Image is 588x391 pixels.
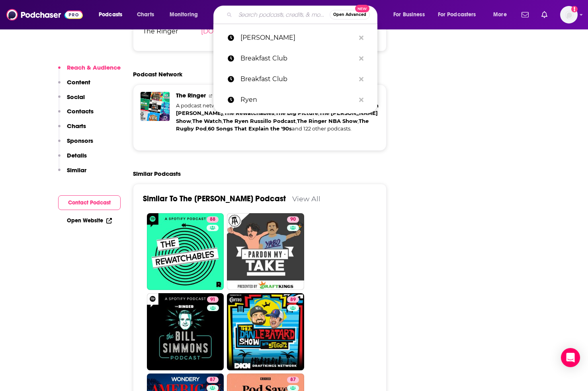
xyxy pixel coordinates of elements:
[67,78,90,86] p: Content
[147,111,160,124] img: The Ringer NBA Show
[93,8,133,21] button: open menu
[333,13,366,17] span: Open Advanced
[210,216,215,224] span: 88
[290,216,296,224] span: 90
[6,7,83,22] img: Podchaser - Follow, Share and Rate Podcasts
[133,170,181,177] h2: Similar Podcasts
[207,216,219,223] a: 88
[210,376,215,384] span: 87
[287,216,299,223] a: 90
[58,137,93,152] button: Sponsors
[330,10,370,19] button: Open AdvancedNew
[139,87,152,100] img: The Bill Simmons Podcast
[235,8,330,21] input: Search podcasts, credits, & more...
[133,70,182,78] h2: Podcast Network
[213,89,377,110] a: Ryen
[287,296,299,303] a: 89
[141,92,170,121] a: The Ringer
[240,89,355,110] p: Ryen
[67,122,86,130] p: Charts
[357,118,359,124] span: ,
[147,293,224,370] a: 91
[67,107,94,115] p: Contacts
[208,125,292,132] a: 60 Songs That Explain the '90s
[438,9,476,20] span: For Podcasters
[560,6,578,23] img: User Profile
[135,109,148,123] img: The Ryen Russillo Podcast
[58,122,86,137] button: Charts
[223,118,296,124] a: The Ryen Russillo Podcast
[213,27,377,48] a: [PERSON_NAME]
[143,27,201,35] span: The Ringer
[393,9,425,20] span: For Business
[213,69,377,89] a: Breakfast Club
[201,27,256,35] a: [DOMAIN_NAME]
[290,296,296,304] span: 89
[137,9,154,20] span: Charts
[240,27,355,48] p: Taron Edgerton
[227,213,304,290] a: 90
[297,118,357,124] a: The Ringer NBA Show
[488,8,517,21] button: open menu
[162,90,175,103] img: The Rewatchables
[132,8,159,21] a: Charts
[176,110,378,124] a: The [PERSON_NAME] Show
[240,69,355,89] p: Breakfast Club
[192,118,222,124] a: The Watch
[493,9,507,20] span: More
[210,296,215,304] span: 91
[296,118,297,124] span: ,
[518,8,532,21] a: Show notifications dropdown
[58,64,121,78] button: Reach & Audience
[176,92,212,99] a: The Ringer
[150,88,163,101] img: Good Hang with Amy Poehler
[191,118,192,124] span: ,
[207,377,219,383] a: 87
[137,98,150,111] img: The Big Picture
[58,93,85,108] button: Social
[58,152,87,166] button: Details
[538,8,551,21] a: Show notifications dropdown
[292,195,320,203] a: View All
[99,9,122,20] span: Podcasts
[290,376,296,384] span: 87
[240,48,355,69] p: Breakfast Club
[355,5,369,12] span: New
[170,9,198,20] span: Monitoring
[388,8,435,21] button: open menu
[160,102,173,115] img: The Watch
[58,195,121,210] button: Contact Podcast
[176,102,379,133] div: A podcast network featuring and 122 other podcasts.
[158,113,171,126] img: The Rugby Pod
[207,296,219,303] a: 91
[58,107,94,122] button: Contacts
[67,137,93,144] p: Sponsors
[58,166,86,181] button: Similar
[67,217,112,224] a: Open Website
[560,6,578,23] span: Logged in as ElaineatWink
[207,125,208,132] span: ,
[571,6,578,12] svg: Add a profile image
[561,348,580,367] div: Open Intercom Messenger
[58,78,90,93] button: Content
[227,293,304,370] a: 89
[143,194,286,204] a: Similar To The [PERSON_NAME] Podcast
[67,64,121,71] p: Reach & Audience
[221,6,385,24] div: Search podcasts, credits, & more...
[67,166,86,174] p: Similar
[164,8,208,21] button: open menu
[148,100,161,113] img: The Zach Lowe Show
[560,6,578,23] button: Show profile menu
[67,93,85,101] p: Social
[222,118,223,124] span: ,
[67,152,87,159] p: Details
[147,213,224,290] a: 88
[213,48,377,69] a: Breakfast Club
[287,377,299,383] a: 87
[433,8,488,21] button: open menu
